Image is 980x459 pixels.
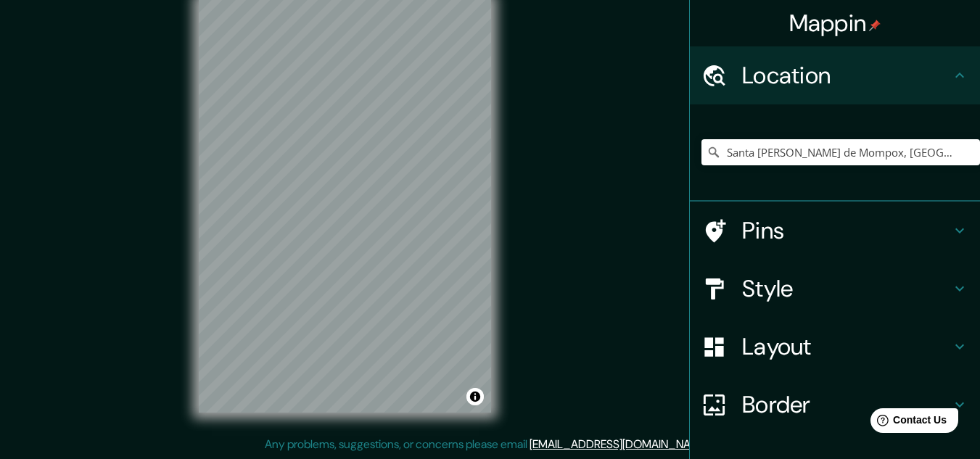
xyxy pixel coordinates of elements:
a: [EMAIL_ADDRESS][DOMAIN_NAME] [530,437,709,452]
button: Toggle attribution [466,388,484,405]
input: Pick your city or area [701,139,980,165]
div: Border [690,376,980,434]
div: Pins [690,202,980,260]
div: Layout [690,318,980,376]
p: Any problems, suggestions, or concerns please email . [265,436,711,453]
div: Location [690,46,980,104]
h4: Pins [742,216,951,245]
img: pin-icon.png [869,20,881,31]
h4: Border [742,390,951,419]
h4: Layout [742,332,951,361]
iframe: Help widget launcher [851,402,964,443]
div: Style [690,260,980,318]
h4: Mappin [789,9,881,38]
h4: Style [742,274,951,303]
h4: Location [742,61,951,90]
